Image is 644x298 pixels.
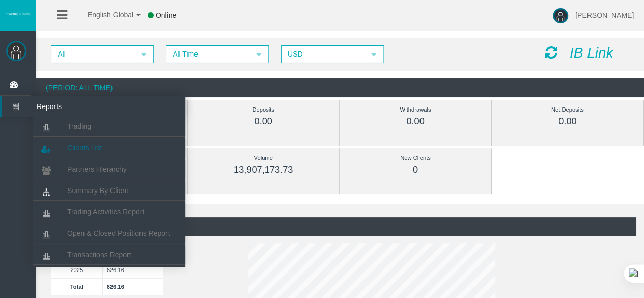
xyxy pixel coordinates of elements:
[363,164,468,176] div: 0
[33,160,185,178] a: Partners Hierarchy
[515,116,620,127] div: 0.00
[29,96,129,117] span: Reports
[363,116,468,127] div: 0.00
[156,11,176,19] span: Online
[167,46,249,62] span: All Time
[67,229,170,237] span: Open & Closed Positions Report
[67,251,131,259] span: Transactions Report
[211,152,316,164] div: Volume
[36,78,644,97] div: (Period: All Time)
[553,8,568,23] img: user-image
[74,11,133,19] span: English Global
[282,46,365,62] span: USD
[102,261,163,278] td: 626.16
[33,181,185,200] a: Summary By Client
[515,104,620,116] div: Net Deposits
[52,46,134,62] span: All
[33,117,185,136] a: Trading
[51,261,103,278] td: 2025
[211,116,316,127] div: 0.00
[51,278,103,295] td: Total
[5,12,31,16] img: logo.svg
[67,186,128,195] span: Summary By Client
[67,144,102,152] span: Clients List
[33,139,185,157] a: Clients List
[545,45,557,60] i: Reload Dashboard
[211,164,316,176] div: 13,907,173.73
[139,50,148,59] span: select
[575,11,634,19] span: [PERSON_NAME]
[363,152,468,164] div: New Clients
[33,203,185,221] a: Trading Activities Report
[2,96,185,117] a: Reports
[67,165,127,173] span: Partners Hierarchy
[67,122,91,130] span: Trading
[370,50,378,59] span: select
[67,208,144,216] span: Trading Activities Report
[570,45,613,61] i: IB Link
[255,50,263,59] span: select
[363,104,468,116] div: Withdrawals
[102,278,163,295] td: 626.16
[211,104,316,116] div: Deposits
[43,217,636,236] div: (Period: All Time)
[33,246,185,264] a: Transactions Report
[33,224,185,242] a: Open & Closed Positions Report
